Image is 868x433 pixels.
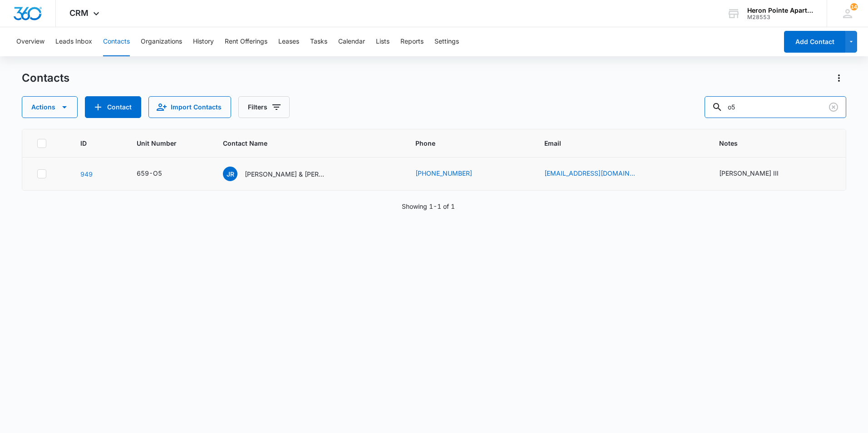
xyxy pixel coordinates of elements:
button: Actions [832,71,846,85]
button: Filters [238,96,290,118]
button: Reports [400,27,424,56]
button: Import Contacts [148,96,231,118]
h1: Contacts [22,71,69,85]
a: [PHONE_NUMBER] [415,168,472,178]
button: History [193,27,214,56]
span: Notes [719,138,831,148]
button: Organizations [141,27,182,56]
button: Clear [826,100,841,114]
button: Leases [278,27,299,56]
div: 659-O5 [137,168,162,178]
div: account name [747,7,814,14]
div: Email - onebleueye@gmail.com - Select to Edit Field [544,168,651,179]
div: notifications count [850,3,858,10]
span: Unit Number [137,138,201,148]
button: Add Contact [784,31,845,53]
div: Unit Number - 659-O5 - Select to Edit Field [137,168,178,179]
div: [PERSON_NAME] III [719,168,779,178]
button: Contacts [103,27,130,56]
input: Search Contacts [705,96,846,118]
button: Rent Offerings [225,27,267,56]
span: Contact Name [223,138,380,148]
span: Email [544,138,685,148]
button: Lists [376,27,390,56]
button: Calendar [338,27,365,56]
span: ID [80,138,102,148]
span: CRM [69,8,89,18]
p: Showing 1-1 of 1 [402,202,455,211]
span: JR [223,167,237,181]
button: Settings [434,27,459,56]
span: Phone [415,138,509,148]
a: [EMAIL_ADDRESS][DOMAIN_NAME] [544,168,635,178]
button: Tasks [310,27,327,56]
div: Notes - William R. Wilson III - Select to Edit Field [719,168,795,179]
div: Contact Name - Jennifer Roan & William Wilson - Select to Edit Field [223,167,343,181]
button: Leads Inbox [55,27,92,56]
a: Navigate to contact details page for Jennifer Roan & William Wilson [80,170,93,178]
button: Add Contact [85,96,141,118]
span: 14 [850,3,858,10]
div: account id [747,14,814,20]
p: [PERSON_NAME] & [PERSON_NAME] [245,169,326,179]
button: Actions [22,96,78,118]
button: Overview [16,27,44,56]
div: Phone - (970) 493-2106 - Select to Edit Field [415,168,488,179]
